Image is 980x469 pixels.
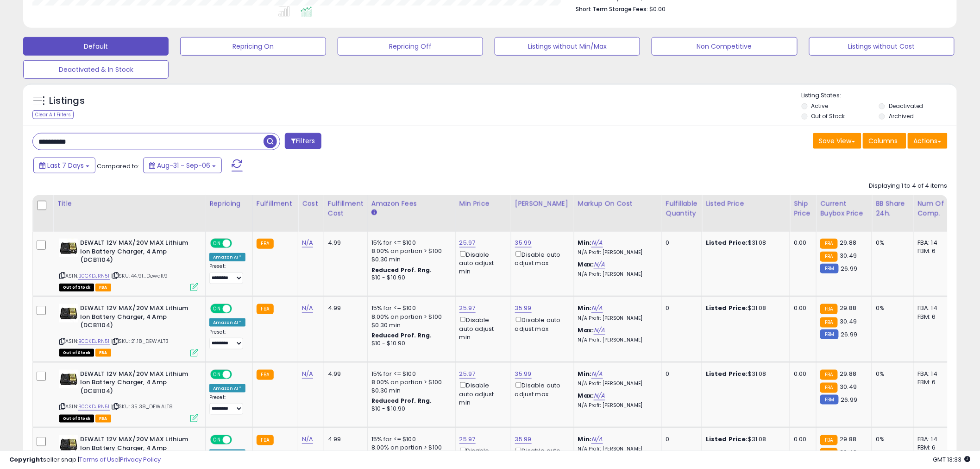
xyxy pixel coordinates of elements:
p: N/A Profit [PERSON_NAME] [578,271,655,278]
small: FBA [820,239,837,249]
span: Aug-31 - Sep-06 [157,161,210,170]
div: 4.99 [328,435,360,444]
small: FBA [820,317,837,328]
div: Cost [302,199,320,209]
div: $31.08 [706,239,783,247]
div: Disable auto adjust max [515,315,567,333]
p: N/A Profit [PERSON_NAME] [578,402,655,409]
a: 35.99 [515,369,532,379]
div: Disable auto adjust min [459,315,504,342]
span: 30.49 [840,317,857,326]
div: 15% for <= $100 [371,370,448,378]
div: FBM: 6 [917,247,948,255]
small: FBA [820,304,837,314]
th: The percentage added to the cost of goods (COGS) that forms the calculator for Min & Max prices. [574,195,662,232]
div: 8.00% on portion > $100 [371,313,448,321]
div: Disable auto adjust max [515,249,567,267]
div: Markup on Cost [578,199,658,209]
small: FBA [257,304,274,314]
b: Listed Price: [706,304,748,312]
label: Out of Stock [811,112,845,120]
button: Default [23,37,169,56]
div: $0.30 min [371,387,448,395]
div: 0 [666,370,695,378]
div: Fulfillment Cost [328,199,364,218]
button: Save View [813,133,861,149]
a: N/A [591,304,603,313]
div: FBA: 14 [917,304,948,312]
small: FBA [820,252,837,262]
div: 0.00 [794,304,809,312]
b: Max: [578,260,594,269]
div: Disable auto adjust min [459,249,504,276]
span: OFF [231,370,245,378]
span: ON [211,370,223,378]
div: Fulfillment [257,199,294,209]
a: Terms of Use [79,455,119,464]
span: ON [211,305,223,313]
b: Short Term Storage Fees: [576,5,648,13]
button: Repricing Off [338,37,483,56]
small: FBA [257,435,274,445]
span: All listings that are currently out of stock and unavailable for purchase on Amazon [59,284,94,292]
div: ASIN: [59,370,198,421]
div: Fulfillable Quantity [666,199,698,218]
small: FBM [820,330,838,339]
div: Amazon AI * [209,253,245,261]
span: FBA [95,349,111,357]
span: FBA [95,415,111,423]
small: FBA [820,435,837,445]
span: ON [211,240,223,247]
span: Last 7 Days [47,161,84,170]
a: 25.97 [459,369,476,379]
div: $10 - $10.90 [371,340,448,348]
div: Disable auto adjust max [515,380,567,399]
div: 8.00% on portion > $100 [371,378,448,387]
small: FBA [257,370,274,380]
span: OFF [231,305,245,313]
div: [PERSON_NAME] [515,199,570,209]
label: Active [811,102,829,110]
b: Min: [578,238,592,247]
b: DEWALT 12V MAX/20V MAX Lithium Ion Battery Charger, 4 Amp (DCB1104) [80,370,193,398]
span: 30.49 [840,382,857,391]
div: Current Buybox Price [820,199,868,218]
b: Listed Price: [706,435,748,444]
p: Listing States: [802,91,957,100]
div: 0% [876,304,906,312]
img: 410N2E-0hZL._SL40_.jpg [59,435,78,454]
a: N/A [591,369,603,379]
a: N/A [594,260,605,269]
img: 410N2E-0hZL._SL40_.jpg [59,239,78,257]
p: N/A Profit [PERSON_NAME] [578,249,655,256]
button: Non Competitive [652,37,797,56]
h5: Listings [49,95,85,108]
strong: Copyright [9,455,43,464]
a: 35.99 [515,304,532,313]
div: 0% [876,435,906,444]
span: | SKU: 44.91_Dewalt9 [111,272,168,279]
a: 25.97 [459,238,476,247]
b: Max: [578,326,594,335]
span: All listings that are currently out of stock and unavailable for purchase on Amazon [59,349,94,357]
small: FBA [257,239,274,249]
div: Amazon AI * [209,318,245,327]
div: 15% for <= $100 [371,239,448,247]
a: N/A [302,435,313,444]
div: 0% [876,239,906,247]
button: Listings without Cost [809,37,955,56]
div: ASIN: [59,304,198,355]
button: Listings without Min/Max [495,37,640,56]
div: 8.00% on portion > $100 [371,247,448,255]
span: All listings that are currently out of stock and unavailable for purchase on Amazon [59,415,94,423]
label: Archived [889,112,914,120]
div: 0.00 [794,370,809,378]
div: 15% for <= $100 [371,304,448,312]
div: $0.30 min [371,321,448,330]
span: 29.88 [840,369,857,378]
span: OFF [231,240,245,247]
div: BB Share 24h. [876,199,910,218]
small: FBA [820,383,837,393]
b: Reduced Prof. Rng. [371,397,432,405]
a: Privacy Policy [120,455,161,464]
